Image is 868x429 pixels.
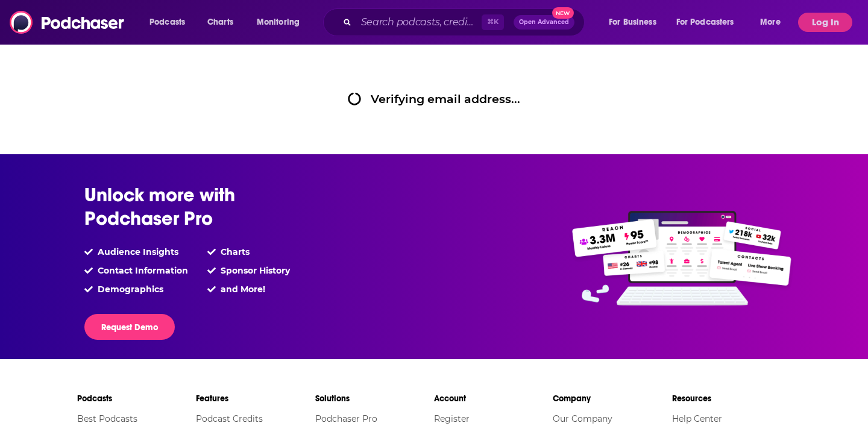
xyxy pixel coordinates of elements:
button: open menu [668,13,752,32]
a: Our Company [553,413,612,424]
span: For Podcasters [676,14,734,31]
li: Company [553,388,671,409]
li: Demographics [84,284,188,295]
span: More [760,14,781,31]
a: Register [434,413,470,424]
li: Contact Information [84,265,188,276]
span: Charts [207,14,233,31]
button: Request Demo [84,314,175,340]
li: Charts [207,246,290,257]
span: Podcasts [149,14,185,31]
span: For Business [609,14,656,31]
h2: Unlock more with Podchaser Pro [84,183,325,230]
a: Podcast Credits [196,413,263,424]
span: Monitoring [257,14,300,31]
a: Help Center [672,413,722,424]
a: Podchaser Pro [315,413,377,424]
li: and More! [207,284,290,295]
input: Search podcasts, credits, & more... [356,13,482,32]
li: Account [434,388,553,409]
li: Sponsor History [207,265,290,276]
li: Features [196,388,315,409]
div: Verifying email address... [348,92,520,106]
img: Podchaser - Follow, Share and Rate Podcasts [10,11,125,34]
li: Podcasts [77,388,196,409]
li: Audience Insights [84,246,188,257]
li: Resources [672,388,791,409]
button: open menu [141,13,201,32]
button: open menu [600,13,671,32]
li: Solutions [315,388,434,409]
button: open menu [248,13,315,32]
span: New [552,7,574,19]
img: Pro Features [566,210,798,307]
button: Log In [798,13,852,32]
span: Open Advanced [519,19,569,25]
button: Open AdvancedNew [514,15,574,30]
button: open menu [752,13,796,32]
div: Search podcasts, credits, & more... [335,8,596,36]
a: Charts [200,13,241,32]
span: ⌘ K [482,14,504,30]
a: Best Podcasts [77,413,137,424]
